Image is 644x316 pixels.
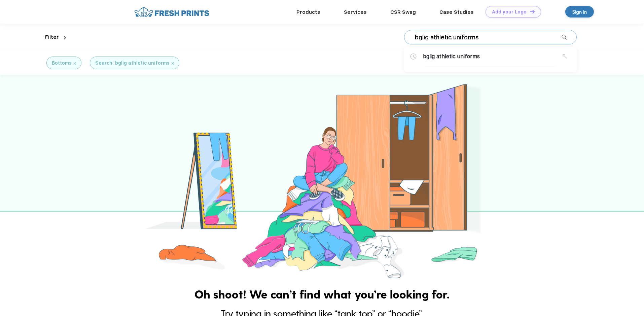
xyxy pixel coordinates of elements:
[457,53,480,60] span: uniforms
[562,35,567,40] img: desktop_search_2.svg
[530,10,535,13] img: DT
[565,6,594,17] a: Sign in
[423,53,435,60] span: bglig
[95,60,170,67] div: Search: bglig athletic uniforms
[132,6,211,18] img: fo%20logo%202.webp
[410,54,417,60] img: search_history.svg
[436,53,456,60] span: athletic
[296,9,320,15] a: Products
[64,36,66,39] img: dropdown.png
[572,8,587,16] div: Sign in
[172,62,174,65] img: filter_cancel.svg
[414,34,562,41] input: Search products for brands, styles, seasons etc...
[52,60,72,67] div: Bottoms
[74,62,76,65] img: filter_cancel.svg
[492,9,527,15] div: Add your Logo
[45,33,59,41] div: Filter
[563,54,567,59] img: copy_suggestion.svg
